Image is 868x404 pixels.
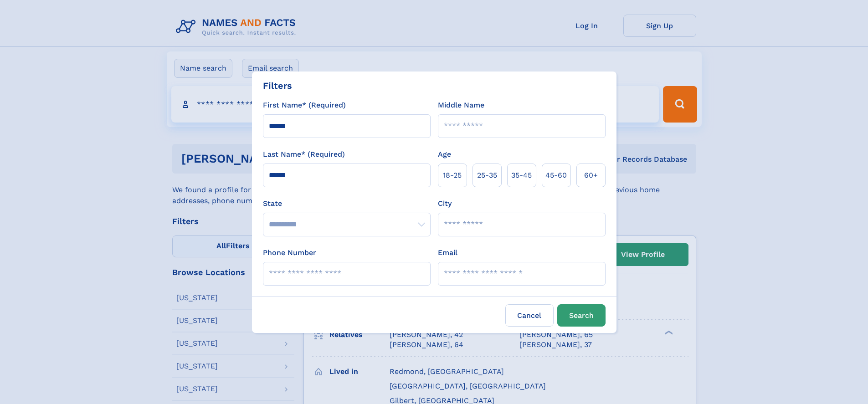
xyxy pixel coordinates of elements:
button: Search [557,304,606,327]
span: 60+ [584,170,598,181]
label: State [263,198,431,209]
div: Filters [263,79,292,92]
span: 25‑35 [477,170,497,181]
label: Phone Number [263,247,316,258]
span: 45‑60 [545,170,567,181]
span: 35‑45 [511,170,532,181]
label: Email [438,247,457,258]
label: Age [438,149,451,160]
label: City [438,198,452,209]
span: 18‑25 [443,170,462,181]
label: Last Name* (Required) [263,149,345,160]
label: Middle Name [438,100,484,111]
label: First Name* (Required) [263,100,346,111]
label: Cancel [505,304,554,327]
